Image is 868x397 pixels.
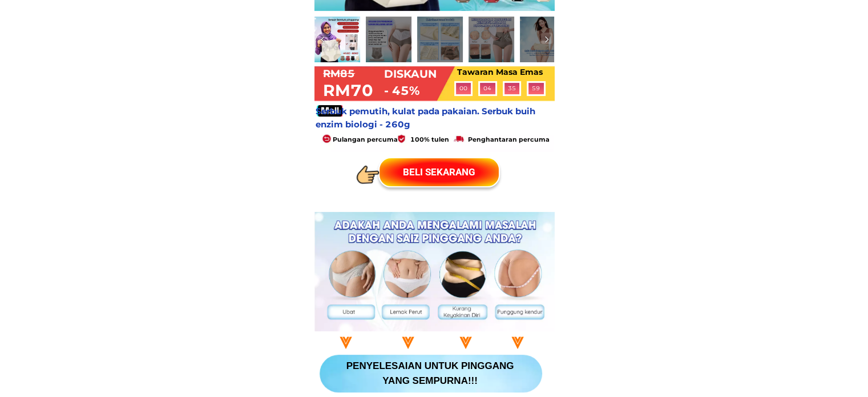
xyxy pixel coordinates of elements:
[333,135,405,145] h1: Pulangan percuma
[384,82,426,100] h1: - 45%
[410,135,456,145] h1: 100% tulen
[468,135,551,145] h1: Penghantaran percuma
[457,66,548,78] h1: Tawaran Masa Emas
[378,165,500,180] div: BELI SEKARANG
[541,34,552,45] img: navigation
[316,105,555,131] h1: Serbuk pemutih, kulat pada pakaian. Serbuk buih enzim biologi - 260g
[323,66,365,82] h1: RM85
[317,34,329,45] img: navigation
[323,78,414,102] h1: RM70
[384,66,438,83] h1: DISKAUN
[340,359,520,388] p: PENYELESAIAN UNTUK PINGGANG YANG SEMPURNA!!!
